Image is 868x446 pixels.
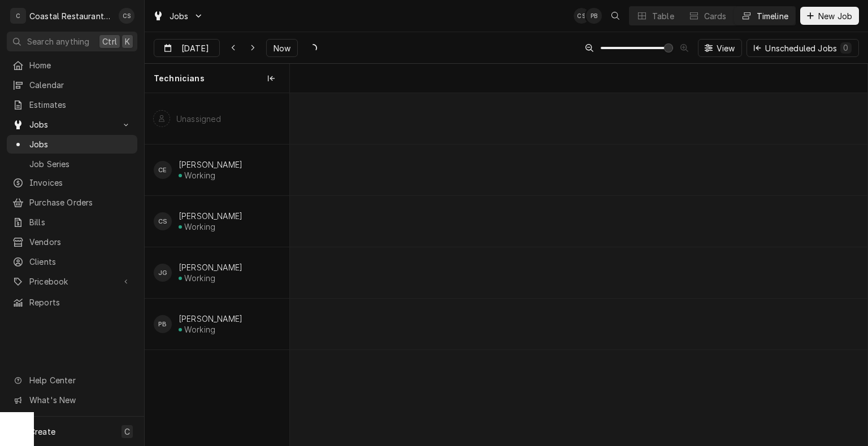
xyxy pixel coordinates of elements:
div: Technicians column. SPACE for context menu [145,64,289,93]
a: Reports [7,293,137,312]
div: [PERSON_NAME] [179,160,242,169]
span: Home [29,59,132,71]
span: K [125,36,130,47]
span: View [714,42,737,54]
div: Unscheduled Jobs [765,42,852,54]
div: C [10,8,26,24]
div: JG [154,264,172,282]
div: Working [184,273,215,283]
a: Vendors [7,233,137,251]
div: James Gatton's Avatar [154,264,172,282]
span: Pricebook [29,276,115,287]
div: [PERSON_NAME] [179,211,242,221]
span: New Job [816,10,854,22]
div: CS [574,8,589,24]
span: What's New [29,394,131,406]
a: Purchase Orders [7,193,137,212]
div: Working [184,222,215,231]
span: Invoices [29,177,132,189]
a: Go to Jobs [148,7,208,25]
button: Open search [606,7,624,25]
div: normal [290,93,867,445]
div: Table [652,10,674,22]
a: Invoices [7,173,137,192]
span: C [124,426,130,438]
div: CS [119,8,134,24]
button: Now [266,39,298,57]
a: Go to Pricebook [7,272,137,291]
div: Working [184,170,215,180]
div: Unassigned [176,114,222,124]
a: Calendar [7,76,137,94]
div: Cards [704,10,727,22]
a: Go to Help Center [7,371,137,390]
div: Phill Blush's Avatar [154,315,172,333]
button: Unscheduled Jobs0 [747,39,859,57]
a: Jobs [7,135,137,154]
div: 0 [843,42,849,54]
div: [PERSON_NAME] [179,263,242,272]
a: Go to What's New [7,391,137,409]
div: Coastal Restaurant Repair [29,10,112,22]
a: Clients [7,252,137,271]
div: Carlos Espin's Avatar [154,161,172,179]
button: [DATE] [154,39,220,57]
div: Working [184,325,215,334]
span: Jobs [29,119,115,130]
button: Search anythingCtrlK [7,32,137,51]
span: Estimates [29,99,132,111]
span: Bills [29,216,132,228]
div: CE [154,161,172,179]
div: Chris Sockriter's Avatar [574,8,589,24]
a: Job Series [7,155,137,173]
div: Phill Blush's Avatar [586,8,602,24]
div: [PERSON_NAME] [179,314,242,323]
span: Vendors [29,236,132,248]
div: Chris Sockriter's Avatar [154,212,172,230]
div: PB [154,315,172,333]
span: Create [29,427,55,436]
span: Reports [29,296,132,308]
div: Timeline [757,10,788,22]
span: Search anything [27,36,89,47]
a: Bills [7,213,137,231]
span: Technicians [154,73,205,84]
div: Chris Sockriter's Avatar [119,8,134,24]
span: Job Series [29,158,132,170]
span: Calendar [29,79,132,91]
a: Estimates [7,95,137,114]
div: left [145,93,289,445]
a: Go to Jobs [7,115,137,134]
span: Ctrl [102,36,117,47]
span: Jobs [170,10,189,22]
span: Clients [29,256,132,268]
span: Jobs [29,138,132,150]
div: PB [586,8,602,24]
button: View [698,39,743,57]
span: Help Center [29,374,131,386]
a: Home [7,56,137,75]
button: New Job [800,7,859,25]
span: Now [271,42,293,54]
div: CS [154,212,172,230]
span: Purchase Orders [29,196,132,208]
